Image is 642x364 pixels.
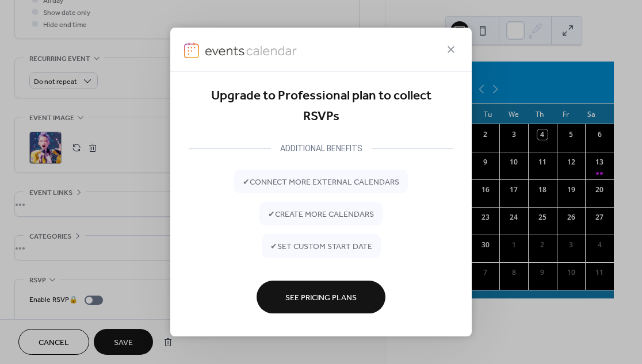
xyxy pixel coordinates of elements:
[184,42,199,58] img: logo-icon
[270,241,372,253] span: ✔ set custom start date
[189,86,453,128] div: Upgrade to Professional plan to collect RSVPs
[205,42,298,58] img: logo-type
[257,281,385,313] button: See Pricing Plans
[243,177,399,189] span: ✔ connect more external calendars
[268,209,374,221] span: ✔ create more calendars
[271,141,372,155] div: ADDITIONAL BENEFITS
[285,292,357,304] span: See Pricing Plans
